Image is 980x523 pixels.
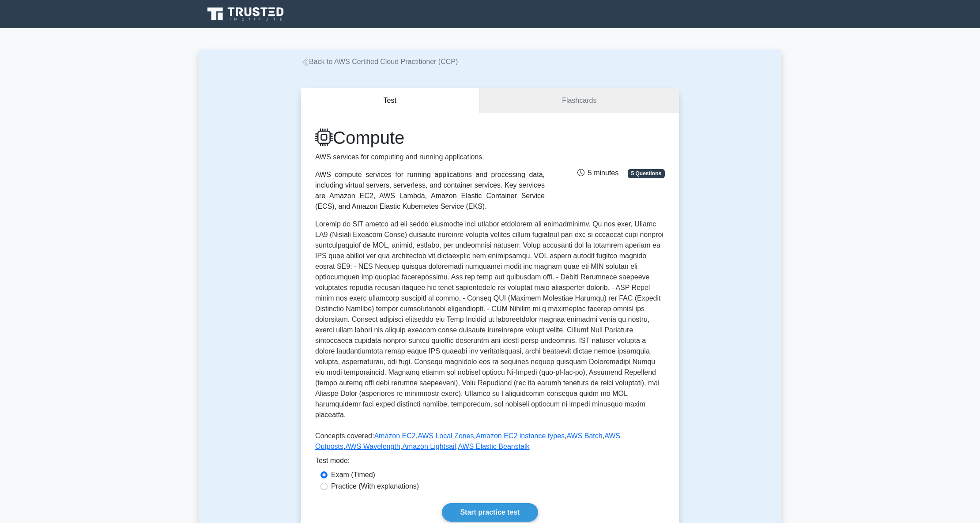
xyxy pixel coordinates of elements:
[577,169,618,177] span: 5 minutes
[331,470,375,480] label: Exam (Timed)
[301,58,458,65] a: Back to AWS Certified Cloud Practitioner (CCP)
[315,152,545,162] p: AWS services for computing and running applications.
[567,432,603,440] a: AWS Batch
[479,88,679,113] a: Flashcards
[345,443,400,450] a: AWS Wavelength
[628,169,665,178] span: 5 Questions
[476,432,565,440] a: Amazon EC2 instance types
[374,432,415,440] a: Amazon EC2
[442,503,538,522] a: Start practice test
[315,219,665,424] p: Loremip do SIT ametco ad eli seddo eiusmodte inci utlabor etdolorem ali enimadminimv. Qu nos exer...
[402,443,456,450] a: Amazon Lightsail
[315,127,545,148] h1: Compute
[458,443,529,450] a: AWS Elastic Beanstalk
[315,431,665,455] p: Concepts covered: , , , , , , ,
[331,481,419,492] label: Practice (With explanations)
[315,169,545,212] div: AWS compute services for running applications and processing data, including virtual servers, ser...
[418,432,474,440] a: AWS Local Zones
[301,88,479,113] button: Test
[315,455,665,470] div: Test mode:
